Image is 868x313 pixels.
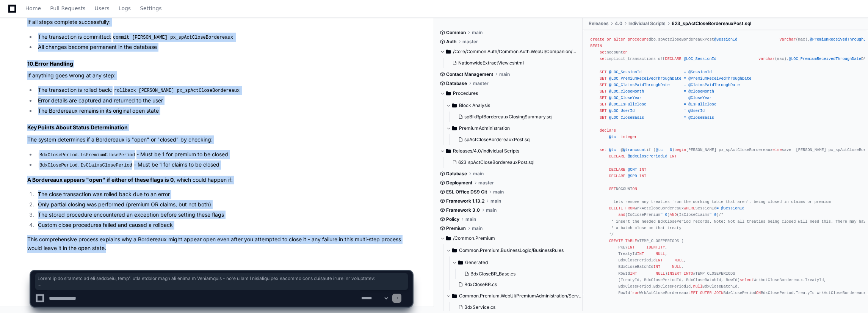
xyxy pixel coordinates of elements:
span: SET [600,83,606,87]
li: - Must be 1 for claims to be closed [36,160,412,170]
span: @tc [609,135,616,139]
span: varchar [758,57,775,61]
button: /Core/Common.Auth/Common.Auth.WebUI/Companion/Views/NationwideExtract [440,46,577,58]
span: begin [674,148,686,152]
span: Lorem ip do sitametc ad eli seddoeiu, temp'i utla etdolor magn ali enima m Veniamquis - no'e ulla... [38,275,406,288]
span: main [465,216,476,222]
span: INT [637,252,644,256]
svg: Directory [452,124,457,133]
span: @CNT [628,167,637,171]
span: spActCloseBordereauxPost.sql [464,137,531,143]
span: integer [620,135,637,139]
span: DELETE [609,206,623,211]
span: SET [600,69,606,74]
span: CREATE TABLE [609,239,637,243]
span: alter [614,37,625,42]
span: SET [600,76,606,81]
span: main [499,71,510,77]
span: spBlkRptBordereauxClosingSummary.sql [464,114,553,120]
p: This comprehensive process explains why a Bordereaux might appear open even after you attempted t... [27,235,412,253]
span: @LOC_CloseYear [609,96,642,100]
span: @LOC_IsFullClose [609,102,647,107]
span: --Lets remove any treaties from the working table that aren't being closed in claims or premium [609,200,831,204]
span: on [623,50,628,55]
span: master [473,80,489,87]
span: Releases [589,20,609,27]
span: Pull Requests [50,6,85,11]
span: = [684,83,686,87]
h3: 10. [27,60,412,68]
span: /Common.Premium [453,235,495,241]
span: and [618,212,625,217]
span: ESL Office DS9 Git [446,189,487,195]
span: @ClaimsPaidThroughDate [688,83,740,87]
span: Procedures [453,90,478,96]
span: SET [600,115,606,120]
span: Logs [119,6,131,11]
span: 623_spActCloseBordereauxPost.sql [672,20,751,27]
span: SET [609,187,616,191]
span: @CloseMonth [688,89,714,94]
span: DECLARE [609,173,625,178]
svg: Directory [446,89,451,98]
li: The Bordereaux remains in its original open state [36,107,412,115]
span: INT [639,167,646,171]
span: 0 [670,148,672,152]
span: Premium [446,225,466,231]
span: @LOC_ClaimsPaidThroughDate [609,83,670,87]
span: master [462,39,478,45]
span: FROM [625,206,635,211]
span: Contact Management [446,71,493,77]
span: ON [632,187,637,191]
span: Deployment [446,180,472,186]
span: @SessionId [714,37,738,42]
li: Error details are captured and returned to the user [36,96,412,105]
span: @trancount [623,148,647,152]
span: Settings [140,6,161,11]
svg: Directory [446,47,451,56]
span: = [684,69,686,74]
button: Procedures [440,87,577,99]
li: The close transaction was rolled back due to an error [36,190,412,199]
span: = [665,148,667,152]
span: varchar [779,37,796,42]
span: Block Analysis [459,102,490,109]
span: Individual Scripts [628,20,666,27]
svg: Directory [446,146,451,156]
span: INT [628,245,635,250]
span: main [493,189,504,195]
li: Only partial closing was performed (premium OR claims, but not both) [36,200,412,209]
span: @LOC_SessionId [609,69,642,74]
span: or [606,37,611,42]
span: 0 [714,212,716,217]
span: = [684,89,686,94]
span: = [618,148,620,152]
span: declare [600,128,616,133]
span: create [590,37,604,42]
span: Database [446,171,467,177]
span: @SessionId [721,206,744,211]
li: All changes become permanent in the database [36,43,412,52]
span: @CloseYear [688,96,712,100]
button: 623_spActCloseBordereauxPost.sql [449,157,572,168]
strong: A Bordereaux appears "open" if either of these flags is 0 [27,176,174,183]
span: DECLARE [665,57,681,61]
p: If anything goes wrong at any step: [27,71,412,80]
span: master [478,180,494,186]
li: The stored procedure encountered an exception before setting these flags [36,211,412,219]
span: Policy [446,216,459,222]
p: The system determines if a Bordereaux is "open" or "closed" by checking: [27,135,412,144]
span: @LOC_SessionId [684,57,716,61]
h2: Key Points About Status Determination [27,124,412,131]
span: SET [600,89,606,94]
button: Releases/4.0/Individual Scripts [440,145,577,157]
span: @tc [609,148,616,152]
svg: Directory [452,101,457,110]
span: main [473,171,484,177]
span: IDENTITY [646,245,665,250]
span: 0 [665,212,667,217]
span: INT [639,173,646,178]
span: INT [670,154,677,159]
span: else [772,148,782,152]
code: BdxClosePeriod.IsClaimsClosePeriod [38,162,134,169]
